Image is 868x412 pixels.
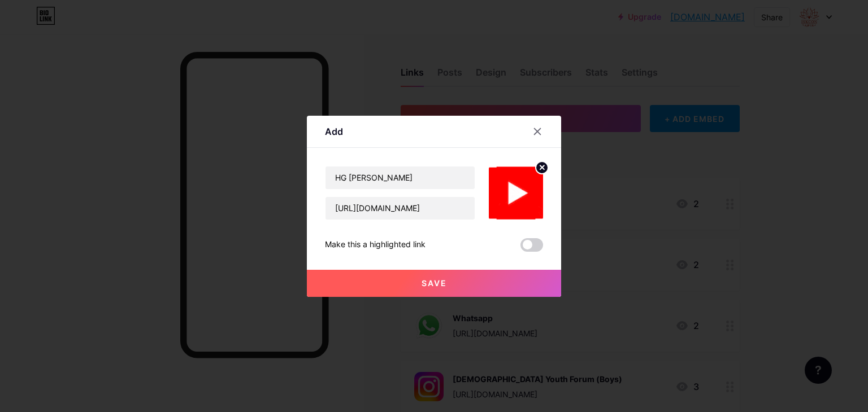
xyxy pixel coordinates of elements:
[325,197,475,220] input: URL
[422,278,447,288] span: Save
[325,238,426,252] div: Make this a highlighted link
[325,166,475,189] input: Title
[307,270,561,297] button: Save
[325,125,343,138] div: Add
[489,166,543,220] img: link_thumbnail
